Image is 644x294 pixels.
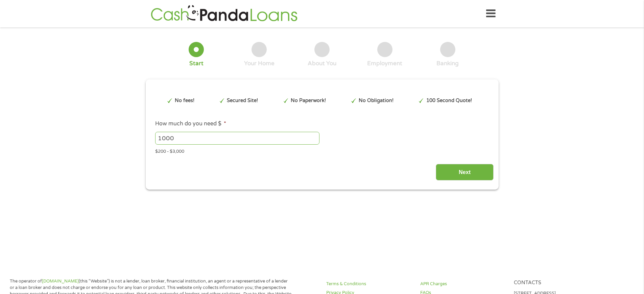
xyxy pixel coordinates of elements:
p: 100 Second Quote! [426,97,472,104]
div: Banking [436,60,459,67]
div: Start [189,60,204,67]
div: $200 - $3,000 [155,146,488,155]
a: APR Charges [420,281,506,287]
p: No fees! [175,97,194,104]
p: No Paperwork! [291,97,326,104]
img: GetLoanNow Logo [149,4,300,23]
a: [DOMAIN_NAME] [42,278,79,284]
p: Secured Site! [227,97,258,104]
h4: Contacts [514,280,600,286]
div: Employment [367,60,402,67]
label: How much do you need $ [155,120,226,127]
input: Next [436,164,494,180]
a: Terms & Conditions [326,281,412,287]
p: No Obligation! [359,97,393,104]
div: About You [308,60,336,67]
div: Your Home [244,60,275,67]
